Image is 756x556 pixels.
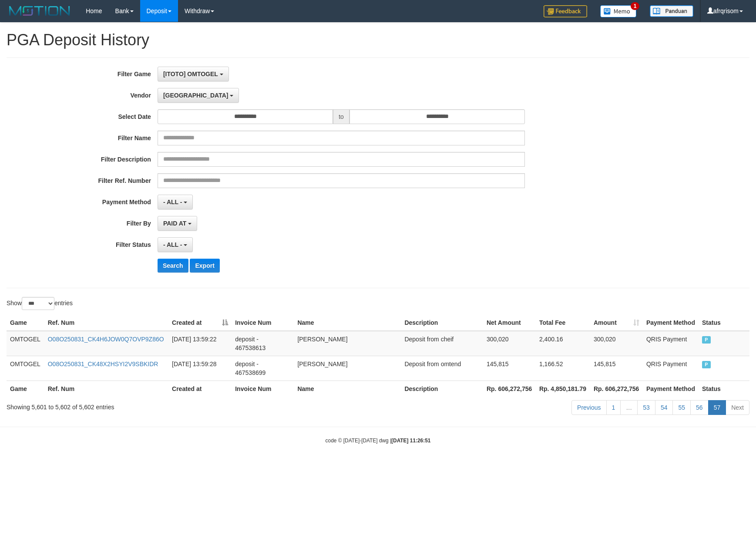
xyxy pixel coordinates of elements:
[536,331,590,356] td: 2,400.16
[158,67,229,81] button: [ITOTO] OMTOGEL
[168,381,232,397] th: Created at
[699,381,749,397] th: Status
[401,331,483,356] td: Deposit from cheif
[168,356,232,381] td: [DATE] 13:59:28
[158,88,239,103] button: [GEOGRAPHIC_DATA]
[643,356,699,381] td: QRIS Payment
[158,216,197,231] button: PAID AT
[391,438,430,444] strong: [DATE] 11:26:51
[294,331,401,356] td: [PERSON_NAME]
[571,400,606,415] a: Previous
[163,241,182,248] span: - ALL -
[401,356,483,381] td: Deposit from omtend
[190,259,219,273] button: Export
[294,381,401,397] th: Name
[7,399,309,411] div: Showing 5,601 to 5,602 of 5,602 entries
[483,315,536,331] th: Net Amount
[232,381,294,397] th: Invoice Num
[158,259,188,273] button: Search
[7,4,73,17] img: MOTION_logo.png
[726,400,749,415] a: Next
[590,331,643,356] td: 300,020
[536,381,590,397] th: Rp. 4,850,181.79
[702,336,711,344] span: PAID
[22,297,54,310] select: Showentries
[690,400,709,415] a: 56
[643,315,699,331] th: Payment Method
[7,331,44,356] td: OMTOGEL
[643,331,699,356] td: QRIS Payment
[333,109,349,124] span: to
[294,315,401,331] th: Name
[590,381,643,397] th: Rp. 606,272,756
[708,400,726,415] a: 57
[631,2,640,10] span: 1
[483,381,536,397] th: Rp. 606,272,756
[232,356,294,381] td: deposit - 467538699
[702,361,711,368] span: PAID
[483,356,536,381] td: 145,815
[643,381,699,397] th: Payment Method
[544,5,587,17] img: Feedback.jpg
[536,315,590,331] th: Total Fee
[44,381,168,397] th: Ref. Num
[163,92,228,99] span: [GEOGRAPHIC_DATA]
[158,195,193,209] button: - ALL -
[163,71,218,78] span: [ITOTO] OMTOGEL
[326,438,431,444] small: code © [DATE]-[DATE] dwg |
[168,315,232,331] th: Created at: activate to sort column descending
[672,400,691,415] a: 55
[606,400,621,415] a: 1
[536,356,590,381] td: 1,166.52
[590,315,643,331] th: Amount: activate to sort column ascending
[401,315,483,331] th: Description
[7,31,749,49] h1: PGA Deposit History
[163,220,186,227] span: PAID AT
[294,356,401,381] td: [PERSON_NAME]
[590,356,643,381] td: 145,815
[650,5,693,17] img: panduan.png
[232,331,294,356] td: deposit - 467538613
[655,400,673,415] a: 54
[168,331,232,356] td: [DATE] 13:59:22
[163,199,182,206] span: - ALL -
[7,315,44,331] th: Game
[7,381,44,397] th: Game
[600,5,637,17] img: Button%20Memo.svg
[7,297,73,310] label: Show entries
[48,361,158,367] a: O08O250831_CK48X2HSYI2V9SBKIDR
[483,331,536,356] td: 300,020
[7,356,44,381] td: OMTOGEL
[699,315,749,331] th: Status
[158,237,193,252] button: - ALL -
[48,336,164,343] a: O08O250831_CK4H6JOW0Q7OVP9Z86O
[637,400,655,415] a: 53
[44,315,168,331] th: Ref. Num
[401,381,483,397] th: Description
[620,400,638,415] a: …
[232,315,294,331] th: Invoice Num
